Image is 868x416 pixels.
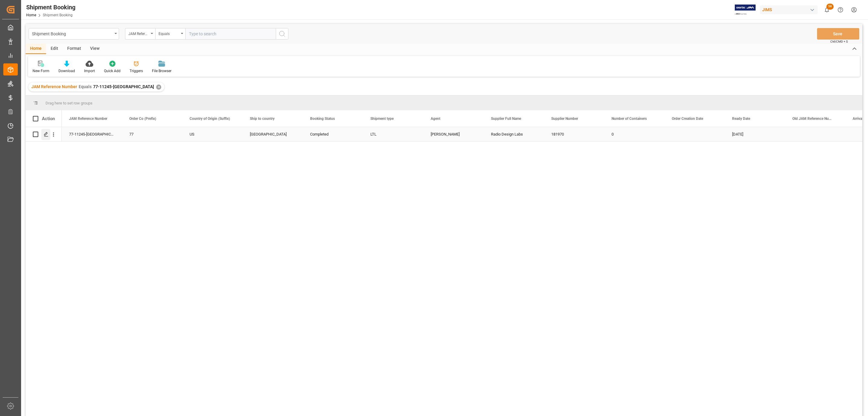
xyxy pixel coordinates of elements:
span: Booking Status [310,117,335,121]
div: Action [42,116,55,121]
div: LTL [370,127,416,141]
span: JAM Reference Number [31,84,77,89]
div: US [190,127,235,141]
div: 77 [129,127,175,141]
div: [DATE] [725,127,785,141]
button: search button [276,28,288,40]
span: Country of Origin (Suffix) [190,117,230,121]
div: Equals [159,30,179,37]
div: JAM Reference Number [128,30,149,37]
div: Import [84,68,95,74]
div: Home [26,44,46,54]
button: open menu [155,28,185,40]
span: Ready Date [732,117,750,121]
div: [GEOGRAPHIC_DATA] [250,127,296,141]
div: View [86,44,104,54]
div: Radio Design Labs [484,127,544,141]
div: Edit [46,44,63,54]
a: Home [26,13,36,17]
span: Supplier Full Name [491,117,521,121]
div: JIMS [760,5,818,14]
div: ✕ [156,85,161,90]
button: open menu [125,28,155,40]
span: 77-11245-[GEOGRAPHIC_DATA] [93,84,154,89]
div: Shipment Booking [26,3,75,12]
button: JIMS [760,4,820,15]
span: Equals [79,84,92,89]
div: Format [63,44,86,54]
div: Triggers [130,68,143,74]
span: Order Co (Prefix) [129,117,156,121]
div: Shipment Booking [32,30,112,37]
button: Save [817,28,859,40]
div: 181970 [544,127,604,141]
span: JAM Reference Number [69,117,107,121]
span: 58 [826,4,834,10]
input: Type to search [185,28,276,40]
div: [PERSON_NAME] [431,127,476,141]
span: Old JAM Reference Number [792,117,833,121]
div: 0 [604,127,665,141]
span: Ctrl/CMD + S [830,39,848,44]
button: open menu [29,28,119,40]
div: Download [58,68,75,74]
div: New Form [33,68,49,74]
div: Completed [310,127,356,141]
div: File Browser [152,68,171,74]
div: Press SPACE to select this row. [26,127,62,142]
div: Quick Add [104,68,121,74]
span: Drag here to set row groups [46,101,93,105]
div: 77-11245-[GEOGRAPHIC_DATA] [62,127,122,141]
span: Agent [431,117,440,121]
span: Shipment type [370,117,394,121]
span: Supplier Number [551,117,578,121]
button: Help Center [834,3,847,17]
span: Order Creation Date [672,117,703,121]
img: Exertis%20JAM%20-%20Email%20Logo.jpg_1722504956.jpg [735,5,756,15]
button: show 58 new notifications [820,3,834,17]
span: Ship to country [250,117,275,121]
span: Number of Containers [612,117,647,121]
